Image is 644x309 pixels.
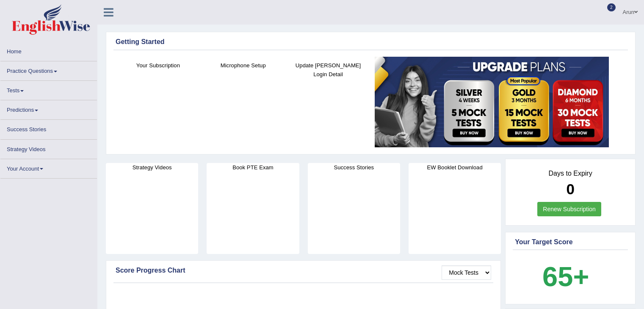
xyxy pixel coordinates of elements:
[0,42,97,58] a: Home
[0,140,97,156] a: Strategy Videos
[205,61,282,70] h4: Microphone Setup
[106,163,198,172] h4: Strategy Videos
[290,61,367,79] h4: Update [PERSON_NAME] Login Detail
[120,61,196,70] h4: Your Subscription
[116,37,626,47] div: Getting Started
[207,163,299,172] h4: Book PTE Exam
[308,163,400,172] h4: Success Stories
[0,159,97,176] a: Your Account
[537,202,601,216] a: Renew Subscription
[0,120,97,136] a: Success Stories
[409,163,501,172] h4: EW Booklet Download
[515,170,626,177] h4: Days to Expiry
[116,265,491,276] div: Score Progress Chart
[607,3,616,11] span: 2
[0,61,97,78] a: Practice Questions
[0,81,97,97] a: Tests
[566,181,574,197] b: 0
[542,261,589,292] b: 65+
[515,237,626,247] div: Your Target Score
[375,57,609,147] img: small5.jpg
[0,100,97,117] a: Predictions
